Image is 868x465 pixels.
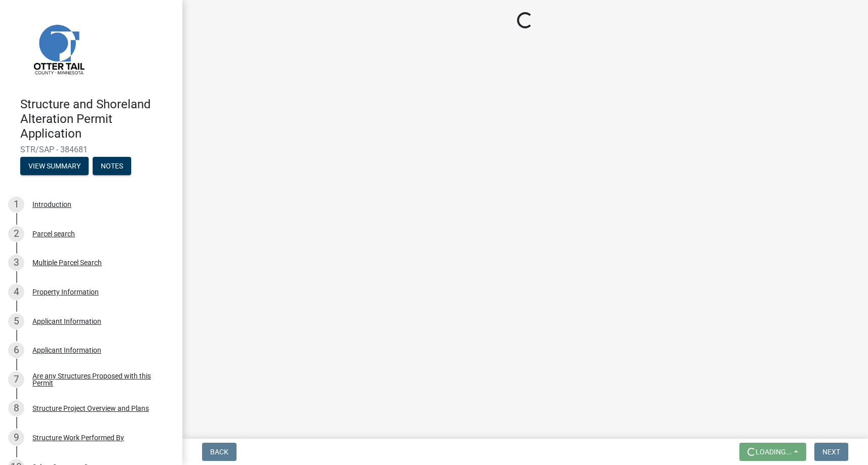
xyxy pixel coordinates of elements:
[8,226,24,242] div: 2
[8,284,24,300] div: 4
[32,372,166,387] div: Are any Structures Proposed with this Permit
[32,288,99,295] div: Property Information
[814,443,848,461] button: Next
[8,430,24,446] div: 9
[822,448,840,456] span: Next
[32,318,101,325] div: Applicant Information
[210,448,228,456] span: Back
[32,259,102,266] div: Multiple Parcel Search
[20,157,89,175] button: View Summary
[8,313,24,329] div: 5
[739,443,806,461] button: Loading...
[93,157,131,175] button: Notes
[8,196,24,213] div: 1
[32,434,124,441] div: Structure Work Performed By
[93,163,131,171] wm-modal-confirm: Notes
[32,405,149,412] div: Structure Project Overview and Plans
[202,443,236,461] button: Back
[32,230,75,237] div: Parcel search
[20,163,89,171] wm-modal-confirm: Summary
[32,347,101,354] div: Applicant Information
[20,97,174,141] h4: Structure and Shoreland Alteration Permit Application
[8,371,24,388] div: 7
[8,255,24,271] div: 3
[20,145,162,154] span: STR/SAP - 384681
[32,201,71,208] div: Introduction
[20,11,96,87] img: Otter Tail County, Minnesota
[8,400,24,416] div: 8
[756,448,792,456] span: Loading...
[8,342,24,358] div: 6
